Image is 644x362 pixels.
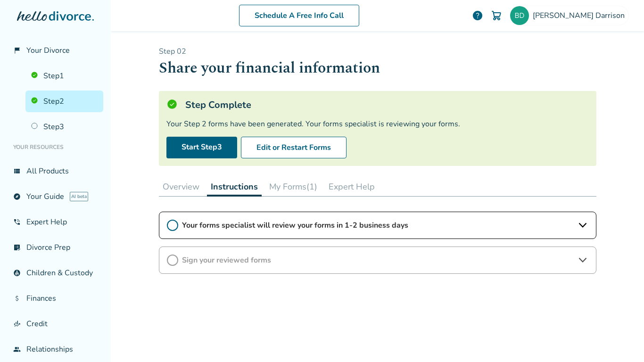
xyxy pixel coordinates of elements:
[8,160,103,182] a: view_listAll Products
[8,211,103,233] a: phone_in_talkExpert Help
[13,167,21,175] span: view_list
[159,46,596,57] p: Step 0 2
[13,47,21,54] span: flag_2
[265,177,321,196] button: My Forms(1)
[8,313,103,335] a: finance_modeCredit
[597,317,644,362] iframe: Chat Widget
[159,177,203,196] button: Overview
[166,119,589,129] div: Your Step 2 forms have been generated. Your forms specialist is reviewing your forms.
[8,40,103,61] a: flag_2Your Divorce
[159,57,596,80] h1: Share your financial information
[25,116,103,138] a: Step3
[166,137,237,158] a: Start Step3
[491,10,502,21] img: Cart
[13,320,21,328] span: finance_mode
[8,338,103,360] a: groupRelationships
[13,218,21,226] span: phone_in_talk
[533,10,628,21] span: [PERSON_NAME] Darrison
[25,65,103,87] a: Step1
[13,244,21,251] span: list_alt_check
[13,269,21,277] span: account_child
[13,295,21,302] span: attach_money
[8,186,103,207] a: exploreYour GuideAI beta
[207,177,262,197] button: Instructions
[8,237,103,258] a: list_alt_checkDivorce Prep
[70,192,88,201] span: AI beta
[182,220,573,230] span: Your forms specialist will review your forms in 1-2 business days
[13,193,21,200] span: explore
[325,177,379,196] button: Expert Help
[239,5,359,26] a: Schedule A Free Info Call
[8,138,103,156] li: Your Resources
[182,255,573,265] span: Sign your reviewed forms
[510,6,529,25] img: bdarrison@gmail.com
[8,262,103,284] a: account_childChildren & Custody
[26,45,70,56] span: Your Divorce
[185,99,251,111] h5: Step Complete
[241,137,347,158] button: Edit or Restart Forms
[13,346,21,353] span: group
[472,10,483,21] a: help
[25,90,103,112] a: Step2
[8,288,103,309] a: attach_moneyFinances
